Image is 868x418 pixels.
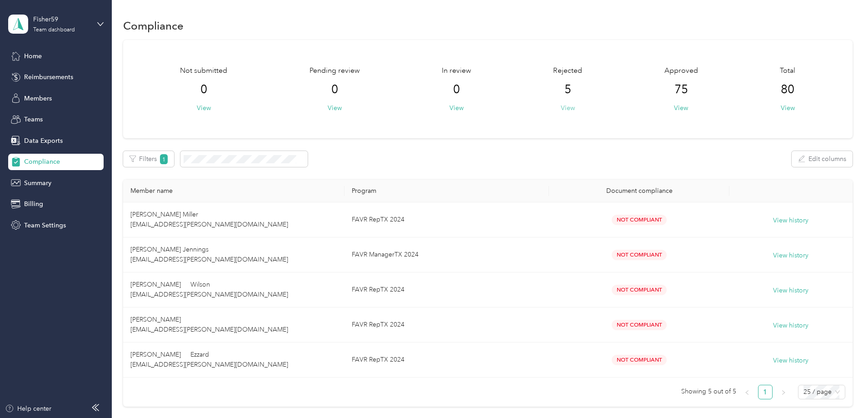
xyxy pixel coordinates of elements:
span: Not Compliant [612,285,667,295]
div: Fisher59 [33,15,90,24]
span: Not Compliant [612,320,667,330]
td: FAVR RepTX 2024 [344,272,549,307]
button: Filters1 [123,151,175,167]
span: left [744,390,750,395]
span: 75 [674,82,688,97]
li: 1 [758,385,773,399]
button: View history [773,286,808,296]
button: View [781,103,795,113]
div: Page Size [798,385,845,399]
button: View history [773,356,808,366]
td: FAVR ManagerTX 2024 [344,237,549,272]
button: Edit columns [792,151,853,167]
span: [PERSON_NAME] Ezzard [EMAIL_ADDRESS][PERSON_NAME][DOMAIN_NAME] [130,351,288,368]
button: View [674,103,688,113]
button: View [449,103,464,113]
th: Member name [123,180,344,202]
button: Help center [5,404,51,413]
span: 5 [564,82,571,97]
span: Showing 5 out of 5 [681,385,736,398]
span: Rejected [553,65,582,76]
span: [PERSON_NAME] Jennings [EMAIL_ADDRESS][PERSON_NAME][DOMAIN_NAME] [130,246,288,263]
h1: Compliance [123,21,184,30]
button: right [776,385,791,399]
button: View [197,103,211,113]
iframe: Everlance-gr Chat Button Frame [817,367,868,418]
span: [PERSON_NAME] [EMAIL_ADDRESS][PERSON_NAME][DOMAIN_NAME] [130,316,288,333]
span: [PERSON_NAME] Miller [EMAIL_ADDRESS][PERSON_NAME][DOMAIN_NAME] [130,211,288,228]
span: Compliance [24,157,60,166]
span: 0 [200,82,207,97]
span: 25 / page [803,385,840,399]
span: Reimbursements [24,72,73,82]
span: Approved [664,65,698,76]
span: Total [780,65,795,76]
span: 80 [781,82,794,97]
span: Summary [24,178,51,188]
td: FAVR RepTX 2024 [344,307,549,342]
span: 1 [160,154,168,164]
button: View [328,103,342,113]
button: View history [773,321,808,331]
span: Not Compliant [612,250,667,260]
li: Next Page [776,385,791,399]
a: 1 [758,385,772,399]
span: Home [24,51,42,61]
li: Previous Page [740,385,754,399]
span: Not Compliant [612,355,667,365]
button: View history [773,216,808,226]
span: right [781,390,786,395]
button: left [740,385,754,399]
span: Data Exports [24,136,63,146]
div: Document compliance [556,187,722,195]
span: [PERSON_NAME] Wilson [EMAIL_ADDRESS][PERSON_NAME][DOMAIN_NAME] [130,281,288,298]
span: Members [24,94,52,103]
span: Team Settings [24,221,66,230]
span: 0 [331,82,338,97]
span: Teams [24,115,43,124]
span: 0 [453,82,460,97]
th: Program [344,180,549,202]
span: In review [442,65,471,76]
button: View [561,103,575,113]
span: Pending review [309,65,360,76]
span: Billing [24,199,43,209]
span: Not submitted [180,65,227,76]
span: Not Compliant [612,215,667,225]
td: FAVR RepTX 2024 [344,342,549,378]
button: View history [773,251,808,261]
div: Team dashboard [33,27,75,33]
td: FAVR RepTX 2024 [344,202,549,237]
